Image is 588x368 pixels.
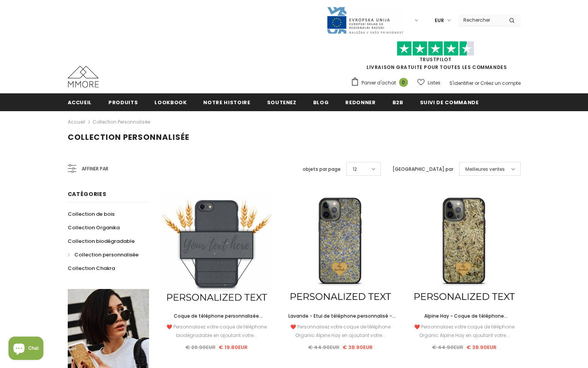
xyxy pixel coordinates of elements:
span: 12 [353,165,357,173]
span: Lookbook [154,99,187,106]
span: B2B [393,99,403,106]
a: Collection Organika [68,221,120,234]
div: ❤️ Personnalisez votre coque de téléphone Organic Alpine Hay en ajoutant votre... [284,323,396,340]
span: Alpine Hay - Coque de téléphone personnalisée - Cadeau personnalisé [419,313,509,328]
a: Suivi de commande [420,93,479,111]
span: € 44.90EUR [432,344,463,351]
span: Notre histoire [203,99,250,106]
span: Affiner par [82,165,108,173]
a: B2B [393,93,403,111]
a: Panier d'achat 0 [351,77,412,89]
a: Collection biodégradable [68,234,135,248]
input: Search Site [459,14,503,26]
span: Collection personnalisée [68,132,189,143]
a: soutenez [267,93,297,111]
span: Collection personnalisée [74,251,139,258]
img: Javni Razpis [326,6,404,34]
a: Accueil [68,117,85,127]
span: Produits [108,99,138,106]
a: Créez un compte [480,80,521,86]
span: 0 [399,78,408,87]
a: Lookbook [154,93,187,111]
span: Accueil [68,99,92,106]
span: Collection Chakra [68,265,115,272]
span: Lavande - Etui de téléphone personnalisé - Cadeau personnalisé [288,313,396,328]
label: objets par page [303,165,341,173]
span: Meilleures ventes [465,165,505,173]
span: Collection Organika [68,224,120,231]
span: € 26.90EUR [185,344,216,351]
a: Redonner [345,93,375,111]
a: Collection de bois [68,207,115,221]
span: Redonner [345,99,375,106]
span: LIVRAISON GRATUITE POUR TOUTES LES COMMANDES [351,45,521,71]
a: Produits [108,93,138,111]
a: Notre histoire [203,93,250,111]
inbox-online-store-chat: Shopify online store chat [6,337,46,362]
span: soutenez [267,99,297,106]
a: Accueil [68,93,92,111]
img: Faites confiance aux étoiles pilotes [397,41,474,56]
span: Collection de bois [68,210,115,218]
span: Blog [313,99,329,106]
span: Suivi de commande [420,99,479,106]
div: ❤️ Personnalisez votre coque de téléphone biodégradable en ajoutant votre... [161,323,273,340]
span: € 19.80EUR [219,344,248,351]
span: € 44.90EUR [308,344,339,351]
span: Listes [428,79,441,87]
span: € 38.90EUR [343,344,373,351]
label: [GEOGRAPHIC_DATA] par [393,165,453,173]
span: Panier d'achat [362,79,396,87]
a: Lavande - Etui de téléphone personnalisé - Cadeau personnalisé [284,312,396,320]
span: € 38.90EUR [466,344,497,351]
span: Coque de téléphone personnalisée biodégradable - Noire [174,313,262,328]
a: Javni Razpis [326,17,404,23]
span: Catégories [68,190,106,198]
a: Alpine Hay - Coque de téléphone personnalisée - Cadeau personnalisé [408,312,520,320]
a: Blog [313,93,329,111]
a: Collection personnalisée [93,119,150,125]
span: Collection biodégradable [68,237,135,245]
a: TrustPilot [420,56,452,63]
a: S'identifier [449,80,473,86]
span: EUR [435,17,444,24]
a: Collection personnalisée [68,248,139,261]
a: Coque de téléphone personnalisée biodégradable - Noire [161,312,273,320]
img: Cas MMORE [68,66,99,88]
span: or [475,80,479,86]
a: Collection Chakra [68,261,115,275]
a: Listes [417,76,441,89]
div: ❤️ Personnalisez votre coque de téléphone Organic Alpine Hay en ajoutant votre... [408,323,520,340]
